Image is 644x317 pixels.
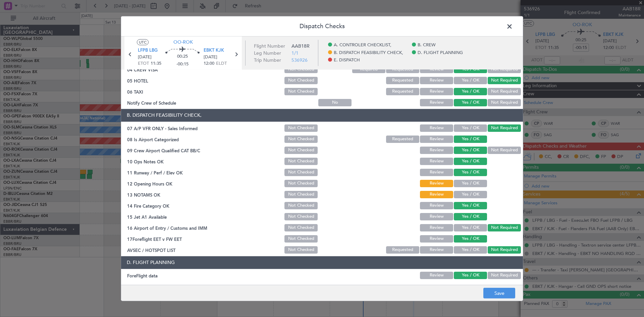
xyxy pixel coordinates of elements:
[121,16,523,36] header: Dispatch Checks
[488,77,521,84] button: Not Required
[488,246,521,254] button: Not Required
[488,124,521,132] button: Not Required
[488,272,521,279] button: Not Required
[488,224,521,231] button: Not Required
[488,147,521,154] button: Not Required
[488,88,521,95] button: Not Required
[488,99,521,106] button: Not Required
